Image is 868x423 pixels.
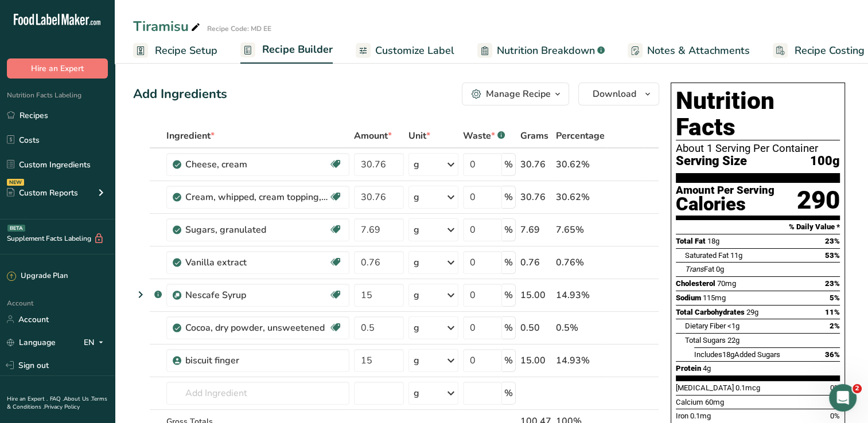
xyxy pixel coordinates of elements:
span: Protein [676,364,701,373]
div: 15.00 [520,354,551,367]
span: Total Carbohydrates [676,308,745,316]
span: Cholesterol [676,279,715,288]
span: 115mg [703,293,726,302]
div: 0.50 [520,321,551,335]
div: 0.76 [520,256,551,269]
span: 2 [853,384,862,393]
a: Terms & Conditions . [7,395,107,411]
div: g [414,256,419,269]
a: Privacy Policy [44,403,80,411]
div: About 1 Serving Per Container [676,143,840,154]
span: Recipe Builder [262,42,333,57]
span: 0g [716,265,724,273]
span: Download [593,87,636,101]
div: 30.76 [520,158,551,171]
div: BETA [7,225,25,232]
span: 0% [830,412,840,420]
div: 30.62% [556,190,605,204]
span: Calcium [676,398,703,406]
a: Language [7,332,56,352]
section: % Daily Value * [676,220,840,234]
div: Vanilla extract [185,256,329,269]
div: Recipe Code: MD EE [207,23,271,34]
span: 53% [825,251,840,260]
div: g [414,354,419,367]
span: 11% [825,308,840,316]
div: Custom Reports [7,187,78,199]
h1: Nutrition Facts [676,88,840,140]
button: Hire an Expert [7,58,108,79]
div: Sugars, granulated [185,223,329,237]
iframe: Intercom live chat [829,384,857,412]
span: 5% [830,293,840,302]
span: <1g [727,322,739,330]
div: Add Ingredients [133,85,227,104]
span: 22g [727,336,739,344]
div: 14.93% [556,288,605,302]
div: 15.00 [520,288,551,302]
div: Cream, whipped, cream topping, pressurized [185,190,329,204]
span: Serving Size [676,154,747,169]
div: Nescafe Syrup [185,288,329,302]
div: 7.65% [556,223,605,237]
span: Sodium [676,293,701,302]
div: Tiramisu [133,16,203,37]
span: Ingredient [166,129,215,143]
div: Calories [676,196,774,213]
img: Sub Recipe [173,291,181,300]
span: Notes & Attachments [647,43,750,58]
span: 23% [825,237,840,245]
span: 0.1mcg [735,383,760,392]
span: 23% [825,279,840,288]
div: 30.62% [556,158,605,171]
span: Fat [685,265,714,273]
a: Notes & Attachments [628,38,750,64]
div: EN [84,335,108,349]
span: Grams [520,129,548,143]
span: 100g [810,154,840,169]
span: 36% [825,350,840,359]
span: 18g [707,237,719,245]
span: Amount [354,129,392,143]
button: Download [578,83,659,105]
span: Recipe Setup [155,43,217,58]
div: g [414,223,419,237]
span: Nutrition Breakdown [497,43,595,58]
div: 0.5% [556,321,605,335]
span: Total Sugars [685,336,726,344]
span: 60mg [705,398,724,406]
span: 29g [746,308,758,316]
span: Percentage [556,129,605,143]
span: 0% [830,383,840,392]
div: biscuit finger [185,354,329,367]
span: Recipe Costing [795,43,865,58]
a: Recipe Builder [240,37,333,64]
span: 2% [830,322,840,330]
div: g [414,190,419,204]
div: Waste [463,129,505,143]
a: Customize Label [356,38,454,64]
a: About Us . [64,395,91,403]
span: [MEDICAL_DATA] [676,383,734,392]
div: NEW [7,179,24,186]
span: 0.1mg [690,412,711,420]
div: 14.93% [556,354,605,367]
div: g [414,321,419,335]
div: Cheese, cream [185,158,329,171]
a: Hire an Expert . [7,395,48,403]
div: Manage Recipe [486,87,551,101]
button: Manage Recipe [462,83,569,105]
div: Amount Per Serving [676,185,774,196]
span: 11g [730,251,742,260]
span: Includes Added Sugars [694,350,780,359]
span: Dietary Fiber [685,322,726,330]
span: 70mg [717,279,736,288]
span: Saturated Fat [685,251,729,260]
span: 4g [703,364,711,373]
a: Recipe Setup [133,38,217,64]
div: 290 [797,185,840,216]
div: 0.76% [556,256,605,269]
div: 7.69 [520,223,551,237]
div: g [414,288,419,302]
div: Upgrade Plan [7,271,68,282]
